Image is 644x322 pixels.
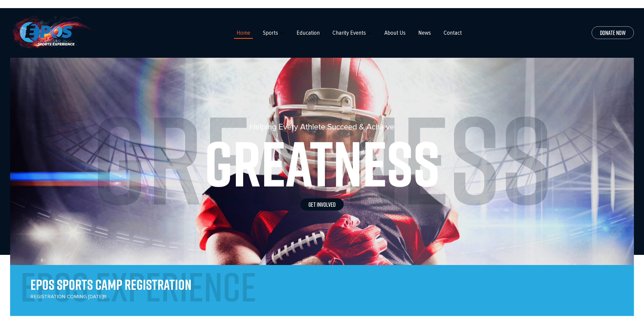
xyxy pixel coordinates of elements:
a: Donate Now [592,26,634,39]
h1: Greatness [20,132,624,195]
a: Home [237,29,250,36]
a: Sports [263,29,278,36]
a: Contact [444,29,462,36]
a: About Us [384,29,406,36]
a: News [418,29,431,36]
a: Get Involved [300,198,344,211]
a: Charity Events [333,29,366,36]
a: Education [297,29,320,36]
p: REGISTRATION COMING [DATE]!!! [30,293,192,316]
h5: Helping Every Athlete Succeed & Achieve [20,122,624,132]
h2: Epos Sports Camp Registration [30,265,192,292]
